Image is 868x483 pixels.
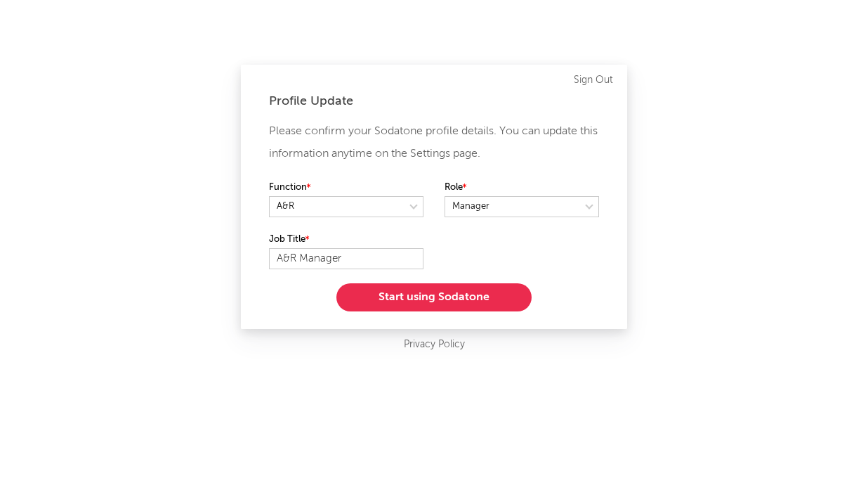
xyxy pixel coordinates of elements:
p: Please confirm your Sodatone profile details. You can update this information anytime on the Sett... [269,120,599,165]
label: Function [269,179,423,196]
label: Role [445,179,599,196]
a: Sign Out [574,72,613,89]
button: Start using Sodatone [336,283,532,311]
div: Profile Update [269,93,599,110]
label: Job Title [269,231,423,248]
a: Privacy Policy [404,336,465,354]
